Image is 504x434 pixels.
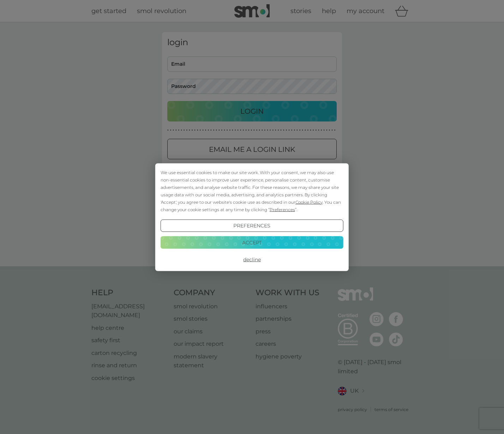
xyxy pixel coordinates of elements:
button: Decline [161,253,343,266]
span: Preferences [270,207,295,212]
button: Accept [161,236,343,249]
span: Cookie Policy [295,199,323,204]
div: We use essential cookies to make our site work. With your consent, we may also use non-essential ... [161,168,343,213]
div: Cookie Consent Prompt [155,163,349,271]
button: Preferences [161,219,343,232]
